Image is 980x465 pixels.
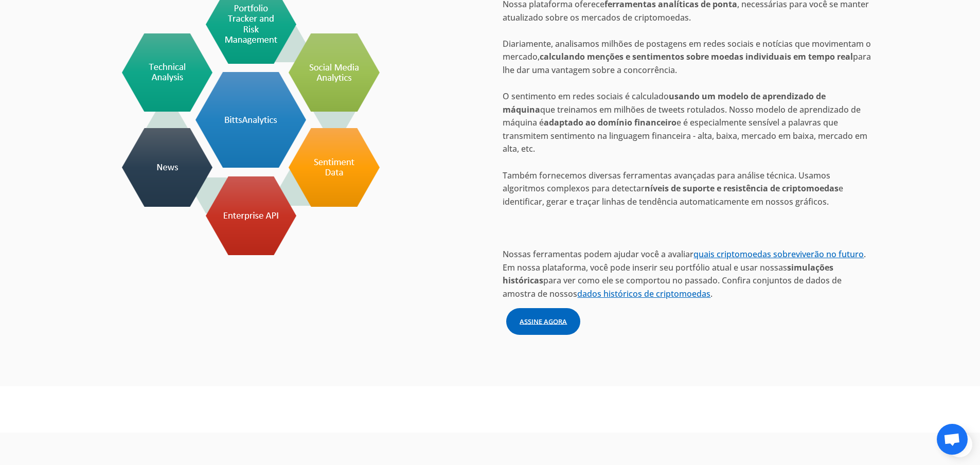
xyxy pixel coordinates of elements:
font: para ver como ele se comportou no passado. Confira conjuntos de dados de amostra de nossos [503,275,842,299]
font: . [710,288,712,299]
font: adaptado ao domínio financeiro [544,117,676,128]
font: calculando menções e sentimentos sobre moedas individuais em tempo real [540,51,853,62]
font: Nossas ferramentas podem ajudar você a avaliar [503,248,693,260]
font: Assine agora [520,317,567,326]
font: Também fornecemos diversas ferramentas avançadas para análise técnica. Usamos algoritmos complexo... [503,170,830,194]
a: quais criptomoedas sobreviverão no futuro [693,248,864,260]
a: Assine agora [506,308,580,335]
font: Diariamente, analisamos milhões de postagens em redes sociais e notícias que movimentam o mercado, [503,38,871,63]
font: e identificar, gerar e traçar linhas de tendência automaticamente em nossos gráficos. [503,183,843,207]
a: Bate-papo aberto [937,424,968,455]
font: O sentimento em redes sociais é calculado [503,91,669,102]
font: para lhe dar uma vantagem sobre a concorrência. [503,51,871,76]
font: . Em nossa plataforma, você pode inserir seu portfólio atual e usar nossas [503,248,866,273]
font: usando um modelo de aprendizado de máquina [503,91,826,115]
font: níveis de suporte e resistência de criptomoedas [645,183,839,194]
a: dados históricos de criptomoedas [577,288,710,299]
font: que treinamos em milhões de tweets rotulados. Nosso modelo de aprendizado de máquina é [503,104,861,129]
font: e é especialmente sensível a palavras que transmitem sentimento na linguagem financeira - alta, b... [503,117,867,154]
